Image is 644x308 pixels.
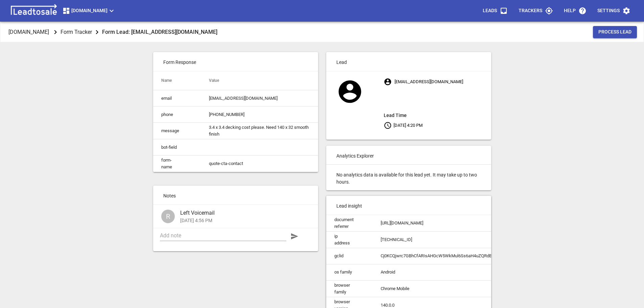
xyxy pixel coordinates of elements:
[519,7,542,14] p: Trackers
[201,71,318,90] th: Value
[326,264,373,280] td: os family
[564,7,576,14] p: Help
[373,248,623,264] td: Cj0KCQjwrc7GBhCfARIsAHGcW5WkMul6Ss6aH4uZQRdBe1XHGemMJisZXVUeMJCsUhstN2zCGO_EZzYaAs5qEALw_wcB
[326,280,373,297] td: browser family
[326,215,373,232] td: document referrer
[384,76,491,131] p: [EMAIL_ADDRESS][DOMAIN_NAME] [DATE] 4:20 PM
[153,123,201,139] td: message
[326,52,491,71] p: Lead
[61,28,92,36] p: Form Tracker
[59,4,118,18] button: [DOMAIN_NAME]
[153,52,318,71] p: Form Response
[161,210,175,223] div: Ross Dustin
[593,26,637,38] button: Process Lead
[326,196,491,215] p: Lead insight
[180,209,305,217] span: Left Voicemail
[373,280,623,297] td: Chrome Mobile
[201,123,318,139] td: 3.4 x 3.4 decking cost please. Need 140 x 32 smooth finish
[598,29,631,35] span: Process Lead
[373,215,623,232] td: [URL][DOMAIN_NAME]
[153,71,201,90] th: Name
[201,90,318,106] td: [EMAIL_ADDRESS][DOMAIN_NAME]
[384,111,491,119] aside: Lead Time
[201,106,318,123] td: [PHONE_NUMBER]
[180,217,305,224] p: [DATE] 4:56 PM
[326,248,373,264] td: gclid
[483,7,497,14] p: Leads
[326,231,373,248] td: ip address
[153,90,201,106] td: email
[8,4,59,18] img: logo
[597,7,620,14] p: Settings
[326,165,491,190] p: No analytics data is available for this lead yet. It may take up to two hours.
[62,7,116,15] span: [DOMAIN_NAME]
[326,146,491,165] p: Analytics Explorer
[153,106,201,123] td: phone
[153,139,201,156] td: bot-field
[373,264,623,280] td: Android
[201,156,318,172] td: quote-cta-contact
[384,121,392,129] svg: Your local time
[153,186,318,205] p: Notes
[102,27,217,37] aside: Form Lead: [EMAIL_ADDRESS][DOMAIN_NAME]
[373,231,623,248] td: [TECHNICAL_ID]
[8,28,49,36] p: [DOMAIN_NAME]
[153,156,201,172] td: form-name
